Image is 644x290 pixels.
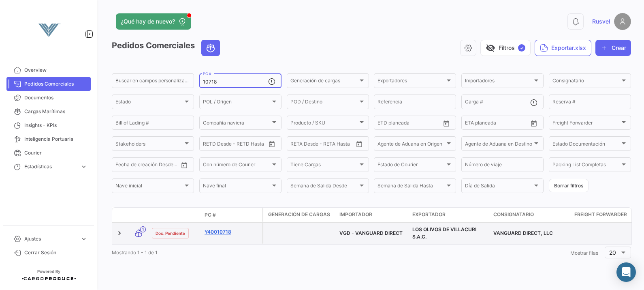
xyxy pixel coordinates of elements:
input: Hasta [485,121,515,127]
button: Open calendar [440,117,452,129]
a: Overview [6,63,91,77]
a: Documentos [6,91,91,105]
datatable-header-cell: Importador [336,208,409,222]
input: Desde [290,142,305,148]
span: Importador [339,211,372,218]
span: Nave inicial [115,184,183,190]
a: Cargas Marítimas [6,105,91,118]
span: 20 [609,249,616,256]
span: Overview [24,67,87,74]
span: Generación de cargas [268,211,330,218]
span: Estadísticas [24,163,77,170]
a: Insights - KPIs [6,118,91,132]
datatable-header-cell: PC # [201,208,262,222]
span: Exportador [412,211,446,218]
span: ✓ [518,44,525,52]
button: Open calendar [353,138,365,150]
span: Estado de Courier [377,163,445,169]
button: Ocean [202,40,220,56]
span: Día de Salida [465,184,533,190]
span: Semana de Salida Desde [290,184,358,190]
span: Importadores [465,79,533,85]
span: PC # [205,211,216,219]
input: Hasta [136,163,165,169]
span: Mostrando 1 - 1 de 1 [112,249,158,256]
span: Courier [24,149,87,157]
span: Doc. Pendiente [156,230,185,236]
span: Con número de Courier [203,163,271,169]
span: Producto / SKU [290,121,358,127]
span: Ajustes [24,235,77,243]
span: Estado Documentación [552,142,620,148]
input: Desde [465,121,480,127]
input: Desde [115,163,130,169]
span: Nave final [203,184,271,190]
datatable-header-cell: Estado Doc. [149,212,201,218]
span: Agente de Aduana en Destino [465,142,533,148]
datatable-header-cell: Modo de Transporte [128,212,149,218]
input: Hasta [223,142,253,148]
span: Packing List Completas [552,163,620,169]
input: Hasta [311,142,340,148]
span: Rusvel [592,17,610,26]
input: Desde [377,121,392,127]
img: vanguard-logo.png [28,10,69,50]
img: placeholder-user.png [614,13,631,30]
span: Cargas Marítimas [24,108,87,115]
span: Freight Forwarder [552,121,620,127]
a: Expand/Collapse Row [115,229,124,237]
span: Documentos [24,94,87,101]
span: Exportadores [377,79,445,85]
button: Open calendar [266,138,278,150]
span: expand_more [80,163,87,170]
div: Abrir Intercom Messenger [616,262,636,282]
span: Consignatario [552,79,620,85]
span: Mostrar filas [570,250,598,256]
datatable-header-cell: Generación de cargas [263,208,336,222]
span: POD / Destino [290,100,358,106]
a: Y40010718 [205,228,259,236]
span: Agente de Aduana en Origen [377,142,445,148]
a: Inteligencia Portuaria [6,132,91,146]
span: Estado [115,100,183,106]
button: visibility_offFiltros✓ [480,40,531,56]
span: POL / Origen [203,100,271,106]
button: Open calendar [178,159,190,171]
button: ¿Qué hay de nuevo? [116,13,191,30]
datatable-header-cell: Consignatario [490,208,571,222]
span: Pedidos Comerciales [24,80,87,88]
span: Inteligencia Portuaria [24,135,87,143]
span: Generación de cargas [290,79,358,85]
span: Freight Forwarder [574,211,627,218]
span: Consignatario [493,211,534,218]
h3: Pedidos Comerciales [112,40,222,56]
span: VANGUARD DIRECT, LLC [493,230,553,236]
button: Open calendar [528,117,540,129]
button: Exportar.xlsx [535,40,591,56]
datatable-header-cell: Exportador [409,208,490,222]
button: Borrar filtros [549,179,589,192]
button: Crear [595,40,631,56]
a: Pedidos Comerciales [6,77,91,91]
span: LOS OLIVOS DE VILLACURI S.A.C. [412,226,476,240]
span: Insights - KPIs [24,122,87,129]
span: VGD - VANGUARD DIRECT [339,230,403,236]
span: Stakeholders [115,142,183,148]
span: expand_more [80,235,87,243]
span: Semana de Salida Hasta [377,184,445,190]
span: 1 [140,226,146,232]
input: Desde [203,142,218,148]
input: Hasta [398,121,427,127]
span: Tiene Cargas [290,163,358,169]
span: visibility_off [486,43,495,53]
span: Compañía naviera [203,121,271,127]
span: Cerrar Sesión [24,249,87,256]
a: Courier [6,146,91,160]
span: ¿Qué hay de nuevo? [121,17,175,26]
